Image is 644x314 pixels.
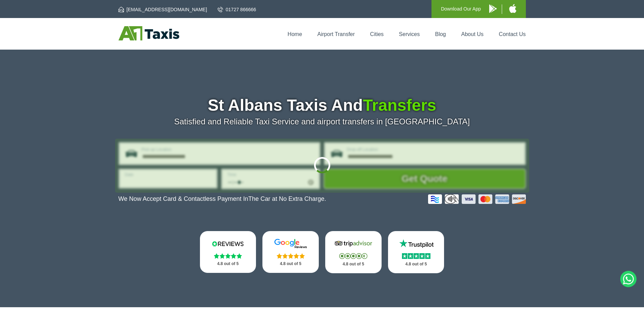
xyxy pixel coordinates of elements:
[461,31,484,37] a: About Us
[370,31,384,37] a: Cities
[248,195,326,202] span: The Car at No Extra Charge.
[402,253,430,259] img: Stars
[118,26,179,40] img: A1 Taxis St Albans LTD
[395,260,437,268] p: 4.8 out of 5
[200,231,256,273] a: Reviews.io Stars 4.8 out of 5
[262,231,319,273] a: Google Stars 4.8 out of 5
[118,97,526,114] h1: St Albans Taxis And
[333,260,374,268] p: 4.8 out of 5
[207,239,248,249] img: Reviews.io
[325,231,382,273] a: Tripadvisor Stars 4.8 out of 5
[396,239,437,249] img: Trustpilot
[118,195,326,203] p: We Now Accept Card & Contactless Payment In
[333,239,374,249] img: Tripadvisor
[288,31,302,37] a: Home
[339,253,367,259] img: Stars
[118,117,526,126] p: Satisfied and Reliable Taxi Service and airport transfers in [GEOGRAPHIC_DATA]
[399,31,420,37] a: Services
[388,231,444,273] a: Trustpilot Stars 4.8 out of 5
[363,96,436,114] span: Transfers
[428,194,526,204] img: Credit And Debit Cards
[277,253,305,259] img: Stars
[270,260,311,268] p: 4.8 out of 5
[489,4,497,13] img: A1 Taxis Android App
[499,31,526,37] a: Contact Us
[214,253,242,259] img: Stars
[441,5,481,13] p: Download Our App
[207,260,249,268] p: 4.8 out of 5
[317,31,355,37] a: Airport Transfer
[218,6,256,13] a: 01727 866666
[509,4,516,13] img: A1 Taxis iPhone App
[435,31,446,37] a: Blog
[118,6,207,13] a: [EMAIL_ADDRESS][DOMAIN_NAME]
[270,239,311,249] img: Google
